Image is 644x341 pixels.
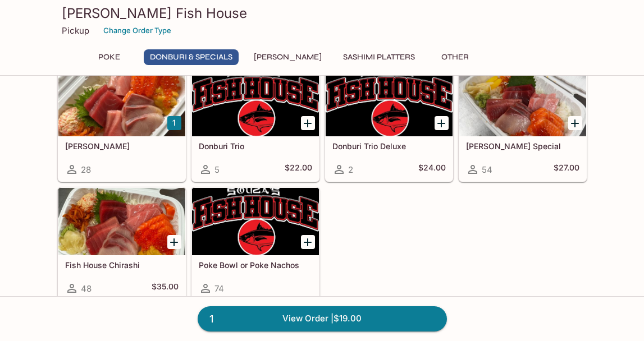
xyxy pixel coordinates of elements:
div: Poke Bowl or Poke Nachos [192,188,319,255]
span: 54 [482,164,492,175]
a: 1View Order |$19.00 [198,306,447,331]
a: Donburi Trio Deluxe2$24.00 [325,68,453,182]
button: [PERSON_NAME] [248,49,328,65]
button: Add Donburi Trio [301,116,315,130]
span: 74 [214,283,224,294]
button: Add Poke Bowl or Poke Nachos [301,235,315,249]
span: 1 [203,311,220,327]
h5: Donburi Trio Deluxe [332,141,446,151]
a: [PERSON_NAME] Special54$27.00 [459,68,587,182]
div: Fish House Chirashi [58,188,185,255]
button: Poke [84,49,135,65]
button: Donburi & Specials [144,49,239,65]
button: Add Donburi Trio Deluxe [435,116,449,130]
h5: $35.00 [152,282,179,295]
span: 2 [348,164,353,175]
h5: $24.00 [418,163,446,176]
button: Add Souza Special [568,116,582,130]
button: Sashimi Platters [337,49,421,65]
a: [PERSON_NAME]28 [58,68,186,182]
a: Donburi Trio5$22.00 [191,68,319,182]
h5: Poke Bowl or Poke Nachos [199,260,312,270]
div: Souza Special [459,69,586,136]
p: Pickup [62,25,89,36]
button: Add Fish House Chirashi [167,235,181,249]
h5: $27.00 [554,163,579,176]
button: Add Sashimi Donburis [167,116,181,130]
div: Donburi Trio Deluxe [326,69,453,136]
a: Fish House Chirashi48$35.00 [58,187,186,301]
h3: [PERSON_NAME] Fish House [62,4,583,22]
h5: [PERSON_NAME] Special [466,141,579,151]
h5: [PERSON_NAME] [65,141,179,151]
div: Donburi Trio [192,69,319,136]
span: 28 [81,164,91,175]
div: Sashimi Donburis [58,69,185,136]
h5: Donburi Trio [199,141,312,151]
h5: Fish House Chirashi [65,260,179,270]
a: Poke Bowl or Poke Nachos74 [191,187,319,301]
button: Other [430,49,481,65]
span: 5 [214,164,220,175]
span: 48 [81,283,92,294]
button: Change Order Type [98,22,176,39]
h5: $22.00 [285,163,312,176]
